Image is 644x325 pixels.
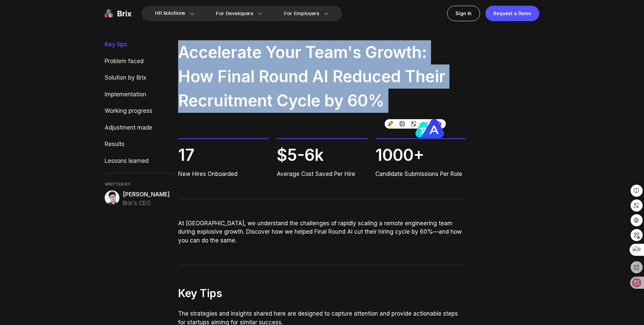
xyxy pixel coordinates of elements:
a: Request a Demo [485,6,539,21]
div: Implementation [105,90,173,99]
span: $5-6k [277,143,367,167]
h2: Accelerate Your Team's Growth: How Final Round AI Reduced Their Recruitment Cycle by 60% [178,40,466,113]
span: Average Cost Saved Per Hire [277,170,367,179]
div: Solution by Brix [105,74,173,82]
div: Problem faced [105,57,173,66]
span: New Hires Onboarded [178,170,269,179]
span: 17 [178,143,269,167]
div: Lessons learned [105,157,173,166]
span: HR Solutions [155,8,185,19]
h2: Key Tips [178,285,466,301]
span: 1000+ [375,143,466,167]
div: Key tips [105,40,173,49]
span: For Employers [284,10,319,17]
img: alex [105,190,119,205]
span: Brix's CEO [123,199,170,208]
span: [PERSON_NAME] [123,190,170,199]
a: Sign In [447,6,480,21]
span: For Developers [216,10,253,17]
span: Candidate Submissions Per Role [375,170,466,179]
div: Results [105,140,173,149]
div: Adjustment made [105,124,173,132]
span: WRITTEN BY [105,182,173,187]
p: At [GEOGRAPHIC_DATA], we understand the challenges of rapidly scaling a remote engineering team d... [178,219,466,245]
div: Working progress [105,107,173,115]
